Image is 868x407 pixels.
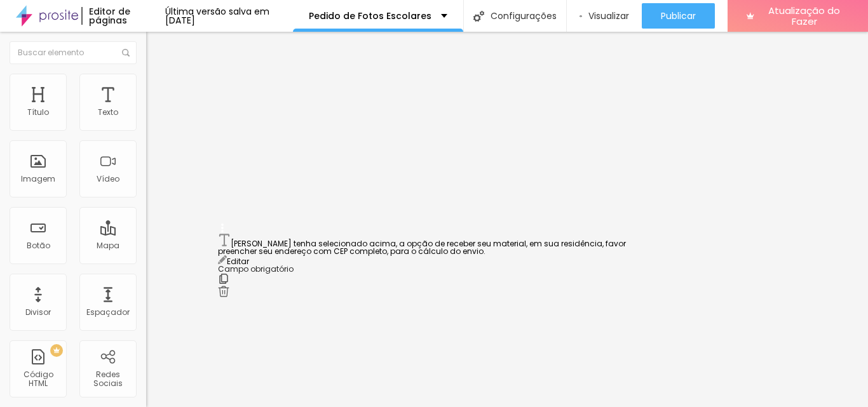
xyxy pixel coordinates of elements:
font: Título [27,107,49,117]
button: Visualizar [567,3,642,29]
font: Divisor [25,307,51,317]
font: Última versão salva em [DATE] [165,5,269,27]
font: Botão [27,240,50,251]
font: Vídeo [97,173,119,184]
font: Imagem [21,173,55,184]
font: Publicar [661,10,696,22]
button: Publicar [642,3,715,29]
img: Ícone [122,49,130,57]
img: Ícone [473,11,484,22]
iframe: Editor [146,32,868,407]
input: Buscar elemento [10,41,137,64]
font: Atualização do Fazer [768,4,840,28]
font: Editor de páginas [89,5,130,27]
img: view-1.svg [580,11,582,22]
font: Espaçador [86,307,130,317]
font: Texto [98,107,118,117]
font: Visualizar [588,10,629,22]
font: Redes Sociais [93,369,123,389]
font: Código HTML [24,369,53,389]
font: Mapa [97,240,119,251]
font: Pedido de Fotos Escolares [309,10,431,22]
font: Configurações [491,10,557,22]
